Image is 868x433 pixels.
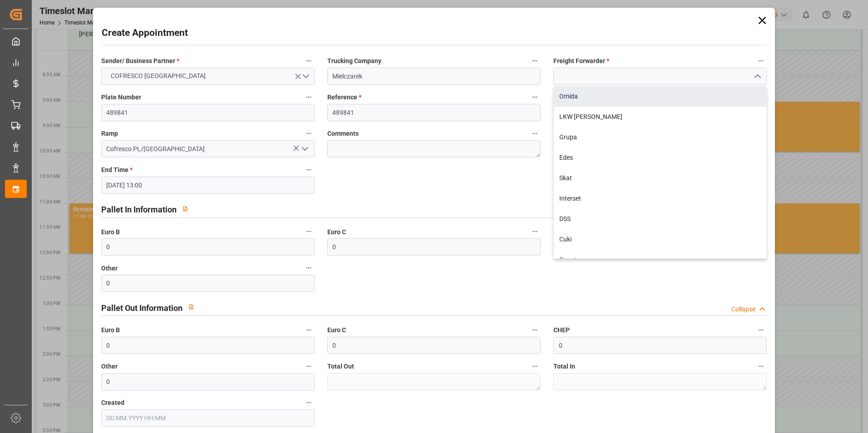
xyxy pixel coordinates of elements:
[297,142,311,156] button: open menu
[182,298,200,315] button: View description
[101,203,177,216] h2: Pallet In Information
[529,226,541,237] button: Euro C
[731,305,755,314] div: Collapse
[755,55,767,67] button: Freight Forwarder *
[303,324,315,336] button: Euro B
[327,56,381,66] span: Trucking Company
[529,324,541,336] button: Euro C
[101,264,118,273] span: Other
[101,177,315,194] input: DD.MM.YYYY HH:MM
[101,93,141,102] span: Plate Number
[554,168,766,188] div: Skat
[101,398,124,408] span: Created
[101,165,133,175] span: End Time
[303,128,315,139] button: Ramp
[101,409,315,427] input: DD.MM.YYYY HH:MM
[303,91,315,103] button: Plate Number
[327,93,361,102] span: Reference
[101,129,118,138] span: Ramp
[529,128,541,139] button: Comments
[327,325,346,335] span: Euro C
[303,360,315,372] button: Other
[553,325,570,335] span: CHEP
[554,229,766,250] div: Cuki
[101,362,118,371] span: Other
[554,209,766,229] div: DSS
[101,140,315,157] input: Type to search/select
[755,324,767,336] button: CHEP
[529,91,541,103] button: Reference *
[303,55,315,67] button: Sender/ Business Partner *
[529,55,541,67] button: Trucking Company
[327,129,359,138] span: Comments
[327,362,354,371] span: Total Out
[101,68,315,85] button: open menu
[101,325,120,335] span: Euro B
[529,360,541,372] button: Total Out
[101,302,182,314] h2: Pallet Out Information
[554,86,766,107] div: Omida
[750,69,764,84] button: close menu
[554,127,766,148] div: Grupa
[554,148,766,168] div: Edes
[303,397,315,408] button: Created
[102,26,188,40] h2: Create Appointment
[553,56,609,66] span: Freight Forwarder
[755,360,767,372] button: Total In
[101,227,120,237] span: Euro B
[554,107,766,127] div: LKW [PERSON_NAME]
[106,71,210,81] span: COFRESCO [GEOGRAPHIC_DATA]
[303,226,315,237] button: Euro B
[303,262,315,274] button: Other
[554,250,766,270] div: Gopet
[101,56,179,66] span: Sender/ Business Partner
[327,227,346,237] span: Euro C
[553,362,575,371] span: Total In
[303,164,315,176] button: End Time *
[554,188,766,209] div: Interset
